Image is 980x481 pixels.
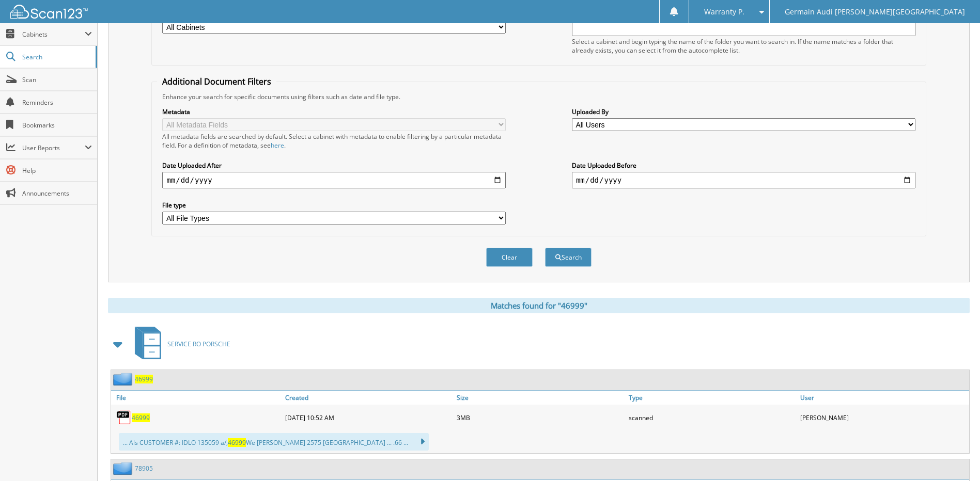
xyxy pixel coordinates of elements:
a: SERVICE RO PORSCHE [129,324,230,364]
div: [DATE] 10:52 AM [283,407,454,428]
label: File type [162,201,506,210]
div: Enhance your search for specific documents using filters such as date and file type. [157,92,920,101]
a: 46999 [135,375,153,383]
img: scan123-logo-white.svg [10,5,88,19]
input: start [162,172,506,188]
div: ... Als CUSTOMER #: IDLO 135059 a/, We [PERSON_NAME] 2575 [GEOGRAPHIC_DATA] ... .66 ... [119,433,429,451]
legend: Additional Document Filters [157,76,276,87]
span: Warranty P. [704,9,744,15]
span: Scan [22,75,92,84]
div: Select a cabinet and begin typing the name of the folder you want to search in. If the name match... [572,37,915,55]
a: 78905 [135,464,153,473]
img: PDF.png [116,410,132,425]
div: scanned [626,407,798,428]
a: Created [283,391,454,405]
span: SERVICE RO PORSCHE [167,340,230,348]
span: 46999 [228,438,246,447]
span: User Reports [22,143,85,152]
span: Reminders [22,98,92,107]
img: folder2.png [113,462,135,475]
button: Search [545,248,592,267]
a: here [271,141,284,150]
div: 3MB [454,407,626,428]
span: Germain Audi [PERSON_NAME][GEOGRAPHIC_DATA] [785,9,965,15]
label: Date Uploaded Before [572,161,915,170]
span: Help [22,166,92,175]
input: end [572,172,915,188]
a: 46999 [132,413,150,422]
div: [PERSON_NAME] [798,407,969,428]
span: Bookmarks [22,121,92,130]
a: Size [454,391,626,405]
div: All metadata fields are searched by default. Select a cabinet with metadata to enable filtering b... [162,132,506,150]
button: Clear [486,248,533,267]
a: Type [626,391,798,405]
img: folder2.png [113,373,135,386]
label: Metadata [162,107,506,116]
label: Uploaded By [572,107,915,116]
span: Cabinets [22,30,85,39]
span: Announcements [22,189,92,198]
a: File [111,391,283,405]
iframe: Chat Widget [928,431,980,481]
a: User [798,391,969,405]
label: Date Uploaded After [162,161,506,170]
div: Matches found for "46999" [108,298,970,313]
span: Search [22,53,90,61]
